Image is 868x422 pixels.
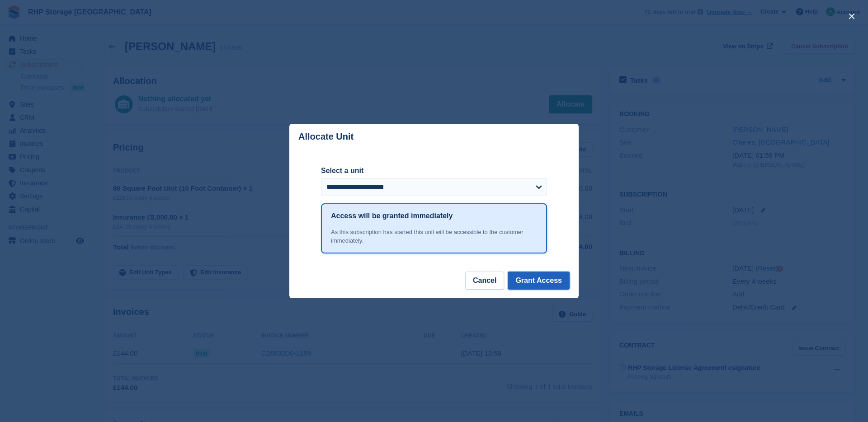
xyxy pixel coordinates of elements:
[331,211,453,221] h1: Access will be granted immediately
[465,272,504,290] button: Cancel
[508,272,570,290] button: Grant Access
[331,228,537,245] div: As this subscription has started this unit will be accessible to the customer immediately.
[321,165,547,176] label: Select a unit
[298,131,354,142] p: Allocate Unit
[844,9,859,23] button: close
